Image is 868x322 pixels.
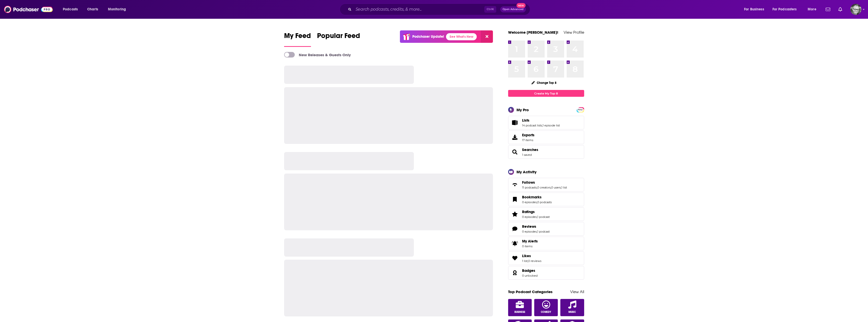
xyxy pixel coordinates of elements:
a: My Feed [284,31,311,47]
span: Likes [522,254,531,258]
span: My Feed [284,31,311,43]
a: 0 reviews [528,259,541,263]
a: 0 episodes [522,230,537,233]
a: Exports [508,130,584,144]
img: User Profile [850,4,861,15]
a: Searches [510,148,520,156]
button: Open AdvancedNew [500,6,526,12]
a: Reviews [510,225,520,232]
a: Charts [84,5,101,13]
button: Change Top 8 [528,80,560,86]
a: See What's New [446,33,477,40]
span: Exports [510,134,520,141]
a: 14 podcast lists [522,124,542,127]
span: Lists [522,118,529,123]
a: Searches [522,147,538,152]
a: 1 list [561,186,567,189]
span: Popular Feed [317,31,360,43]
a: View All [570,289,584,294]
a: Create My Top 8 [508,90,584,97]
span: Badges [508,266,584,280]
a: 0 podcasts [537,200,552,204]
span: Reviews [522,224,536,229]
span: Open Advanced [503,8,524,11]
a: Show notifications dropdown [836,5,844,14]
span: Bookmarks [508,193,584,206]
span: , [542,124,543,127]
a: 1 list [522,259,528,263]
a: New Releases & Guests Only [284,52,351,58]
img: Podchaser - Follow, Share and Rate Podcasts [4,5,53,14]
a: Welcome [PERSON_NAME]! [508,30,558,35]
a: Top Podcast Categories [508,289,552,294]
a: 0 unlocked [522,274,538,277]
span: Ratings [522,210,535,214]
div: Search podcasts, credits, & more... [344,4,535,15]
a: 1 episode list [543,124,560,127]
span: Badges [522,268,535,273]
a: 1 saved [522,153,532,157]
a: 0 episodes [522,215,537,219]
a: 1 podcast [537,230,550,233]
span: Reviews [508,222,584,236]
a: Reviews [522,224,550,229]
a: 0 episodes [522,200,537,204]
button: open menu [59,5,84,13]
a: Follows [522,180,567,185]
span: More [808,6,816,13]
button: open menu [769,5,804,13]
span: Likes [508,251,584,265]
a: Follows [510,181,520,188]
a: PRO [577,108,583,111]
a: Lists [522,118,560,123]
span: Charts [87,6,98,13]
span: Bookmarks [522,195,542,199]
span: My Alerts [522,239,538,243]
span: Podcasts [63,6,78,13]
span: , [528,259,528,263]
input: Search podcasts, credits, & more... [354,5,484,13]
button: Show profile menu [850,4,861,15]
span: Follows [522,180,535,185]
a: Badges [510,269,520,276]
a: 0 creators [537,186,551,189]
button: open menu [104,5,133,13]
a: 0 users [551,186,561,189]
span: Music [568,311,576,314]
a: Ratings [510,211,520,218]
a: 1 podcast [537,215,550,219]
span: , [551,186,551,189]
a: Bookmarks [510,196,520,203]
a: Popular Feed [317,31,360,47]
span: Lists [508,116,584,129]
button: open menu [804,5,823,13]
span: , [561,186,561,189]
a: View Profile [564,30,584,35]
span: Exports [522,133,534,137]
a: Ratings [522,210,550,214]
span: Comedy [541,311,551,314]
button: open menu [741,5,770,13]
a: Music [560,299,584,316]
span: Business [514,311,525,314]
span: Logged in as wilsonrcraig [850,4,861,15]
a: Show notifications dropdown [824,5,832,14]
span: Ratings [508,207,584,221]
span: PRO [577,108,583,112]
span: Follows [508,178,584,192]
a: My Alerts [508,237,584,250]
a: 11 podcasts [522,186,537,189]
span: For Business [744,6,764,13]
a: Bookmarks [522,195,552,199]
span: My Alerts [510,240,520,247]
a: Badges [522,268,538,273]
span: New [516,3,526,8]
div: My Pro [516,107,529,112]
span: 0 items [522,244,538,248]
